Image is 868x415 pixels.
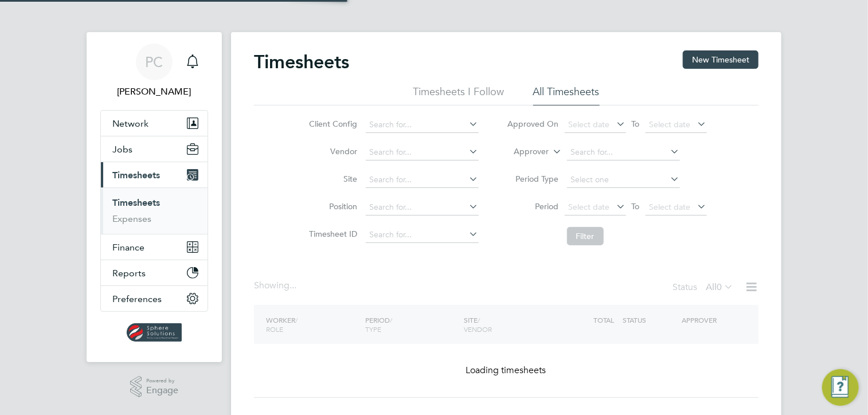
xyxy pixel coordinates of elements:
label: Period Type [507,174,559,184]
span: Powered by [146,376,178,386]
label: Period [507,201,559,212]
button: Finance [101,234,208,260]
button: Filter [567,227,604,245]
button: Jobs [101,136,208,162]
span: Engage [146,386,178,396]
button: Preferences [101,286,208,311]
span: Network [112,118,148,129]
img: spheresolutions-logo-retina.png [127,323,182,342]
a: Timesheets [112,197,160,208]
a: PC[PERSON_NAME] [100,44,208,99]
span: ... [290,280,296,291]
label: Client Config [306,119,358,129]
label: Site [306,174,358,184]
button: Reports [101,260,208,285]
span: Select date [650,119,691,130]
div: Status [672,280,736,296]
label: Position [306,201,358,212]
label: Approver [498,146,549,158]
span: Select date [569,202,610,212]
a: Expenses [112,213,151,224]
button: Engage Resource Center [822,369,859,406]
label: Vendor [306,146,358,156]
label: Approved On [507,119,559,129]
h2: Timesheets [254,50,349,73]
span: Preferences [112,293,162,304]
a: Go to home page [100,323,208,342]
span: To [628,199,643,214]
span: Select date [569,119,610,130]
nav: Main navigation [87,32,222,362]
span: Paul Cunningham [100,85,208,99]
span: Select date [650,202,691,212]
input: Search for... [366,144,479,160]
span: PC [146,54,163,69]
div: Timesheets [101,187,208,234]
input: Select one [567,172,680,188]
button: New Timesheet [683,50,758,69]
input: Search for... [366,172,479,188]
span: Timesheets [112,170,160,181]
input: Search for... [366,199,479,216]
input: Search for... [366,117,479,133]
li: Timesheets I Follow [413,85,505,105]
span: Reports [112,268,146,279]
a: Powered byEngage [130,376,179,398]
input: Search for... [567,144,680,160]
label: All [706,281,733,293]
span: Finance [112,242,144,253]
span: Jobs [112,144,132,155]
button: Network [101,111,208,136]
div: Showing [254,280,299,292]
button: Timesheets [101,162,208,187]
span: 0 [717,281,722,293]
label: Timesheet ID [306,229,358,239]
li: All Timesheets [533,85,600,105]
input: Search for... [366,227,479,243]
span: To [628,116,643,131]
